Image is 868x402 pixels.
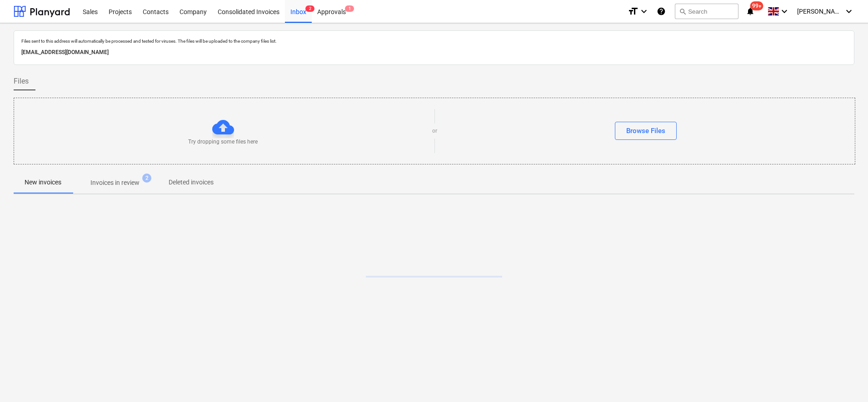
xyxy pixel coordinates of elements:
span: Files [14,76,29,87]
p: Try dropping some files here [188,138,258,146]
button: Browse Files [615,122,677,140]
div: Browse Files [626,125,665,137]
span: 2 [305,5,314,12]
p: New invoices [25,178,61,187]
p: [EMAIL_ADDRESS][DOMAIN_NAME] [21,48,847,57]
span: 1 [345,5,354,12]
p: or [432,127,437,135]
p: Deleted invoices [169,178,214,187]
span: 2 [142,174,151,183]
iframe: Chat Widget [823,358,868,402]
div: Try dropping some files hereorBrowse Files [14,98,855,164]
p: Invoices in review [90,178,140,188]
p: Files sent to this address will automatically be processed and tested for viruses. The files will... [21,38,847,44]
